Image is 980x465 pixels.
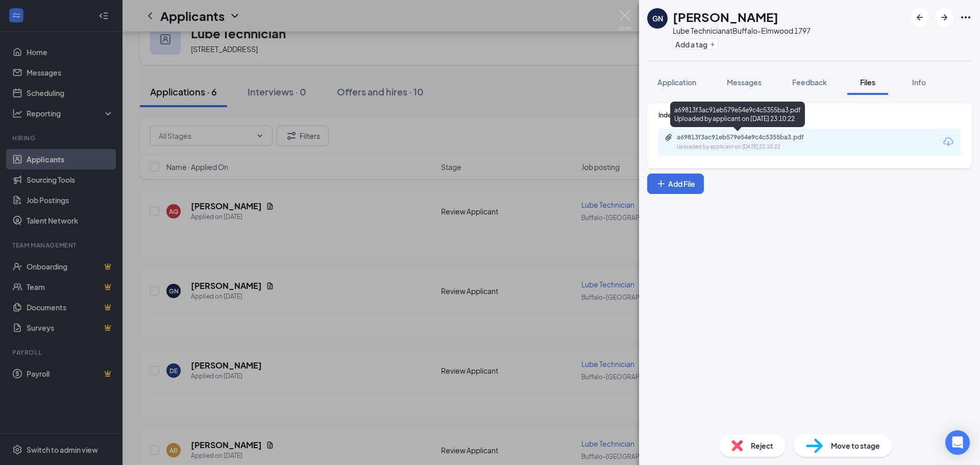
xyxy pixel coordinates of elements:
[677,133,820,141] div: a69813f3ac91eb579e54e9c4c5355ba3.pdf
[792,78,827,87] span: Feedback
[945,430,970,455] div: Open Intercom Messenger
[665,133,673,141] svg: Paperclip
[656,179,666,189] svg: Plus
[942,136,954,148] svg: Download
[912,78,926,87] span: Info
[677,143,830,151] div: Uploaded by applicant on [DATE] 23:10:22
[709,41,716,47] svg: Plus
[647,174,704,194] button: Add FilePlus
[670,102,805,127] div: a69813f3ac91eb579e54e9c4c5355ba3.pdf Uploaded by applicant on [DATE] 23:10:22
[960,11,972,23] svg: Ellipses
[860,78,875,87] span: Files
[673,39,718,50] button: PlusAdd a tag
[658,111,961,119] div: Indeed Resume
[727,78,762,87] span: Messages
[935,8,953,27] button: ArrowRight
[938,11,950,23] svg: ArrowRight
[751,440,773,451] span: Reject
[831,440,880,451] span: Move to stage
[673,8,778,26] h1: [PERSON_NAME]
[657,78,696,87] span: Application
[665,133,830,151] a: Paperclipa69813f3ac91eb579e54e9c4c5355ba3.pdfUploaded by applicant on [DATE] 23:10:22
[911,8,929,27] button: ArrowLeftNew
[652,13,663,23] div: GN
[673,26,811,36] div: Lube Technician at Buffalo-Elmwood 1797
[914,11,926,23] svg: ArrowLeftNew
